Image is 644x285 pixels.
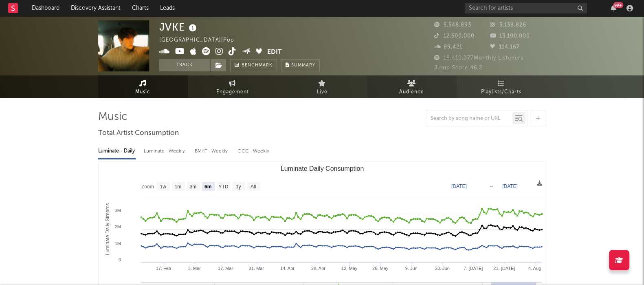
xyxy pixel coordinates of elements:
a: Benchmark [230,59,277,71]
span: 12,500,000 [434,33,475,39]
text: 0 [118,257,121,262]
text: Luminate Daily Streams [105,203,110,255]
span: Benchmark [242,61,273,71]
div: BMAT - Weekly [195,144,229,158]
text: 26. May [372,266,388,271]
div: 99 + [613,2,623,8]
span: Live [317,87,327,97]
span: 5,548,893 [434,22,471,28]
text: 3. Mar [188,266,201,271]
button: Track [159,59,210,71]
span: 3,139,826 [490,22,526,28]
span: Audience [399,87,424,97]
text: 28. Apr [311,266,325,271]
text: [DATE] [451,183,467,189]
text: 31. Mar [248,266,264,271]
text: 3M [114,208,121,213]
div: Luminate - Weekly [144,144,187,158]
text: 23. Jun [435,266,449,271]
text: → [489,183,494,189]
div: OCC - Weekly [237,144,270,158]
text: 2M [114,224,121,229]
button: Edit [267,47,282,57]
a: Engagement [188,75,277,98]
text: All [250,184,255,190]
input: Search for artists [465,3,587,13]
text: YTD [218,184,228,190]
text: Zoom [141,184,154,190]
span: 114,167 [490,44,520,50]
text: 6m [204,184,211,190]
text: 1y [235,184,241,190]
span: 89,421 [434,44,462,50]
span: Jump Score: 46.2 [434,65,482,71]
text: 1w [160,184,166,190]
button: Summary [281,59,320,71]
span: Playlists/Charts [481,87,521,97]
a: Music [98,75,188,98]
text: 17. Mar [218,266,233,271]
text: 1m [174,184,181,190]
text: [DATE] [502,183,518,189]
span: Engagement [216,87,249,97]
text: 21. [DATE] [493,266,515,271]
text: 14. Apr [280,266,295,271]
span: Music [135,87,150,97]
text: 12. May [341,266,357,271]
text: 9. Jun [405,266,417,271]
a: Audience [367,75,457,98]
a: Live [277,75,367,98]
span: Total Artist Consumption [98,128,179,138]
button: 99+ [611,5,616,11]
text: Luminate Daily Consumption [280,165,364,172]
div: JVKE [159,20,199,34]
text: 1M [114,241,121,246]
div: [GEOGRAPHIC_DATA] | Pop [159,35,244,45]
a: Playlists/Charts [457,75,546,98]
text: 17. Feb [156,266,171,271]
text: 4. Aug [528,266,541,271]
span: Summary [291,63,315,68]
input: Search by song name or URL [426,115,512,122]
text: 7. [DATE] [464,266,483,271]
span: 18,410,977 Monthly Listeners [434,55,523,61]
span: 13,100,000 [490,33,530,39]
div: Luminate - Daily [98,144,136,158]
text: 3m [189,184,196,190]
